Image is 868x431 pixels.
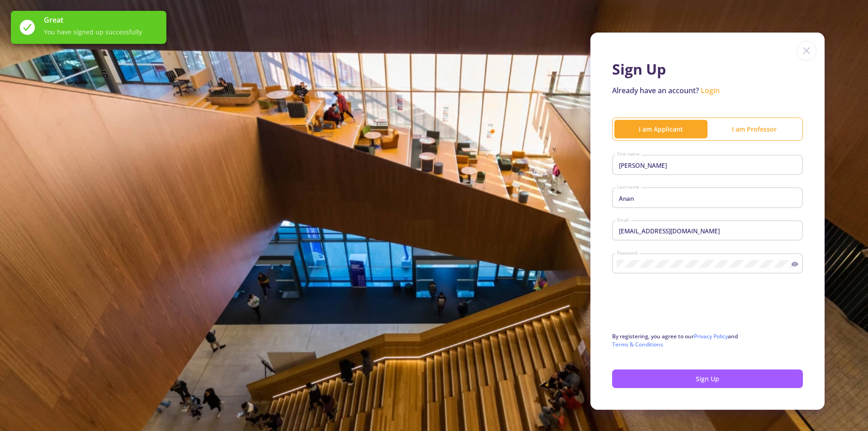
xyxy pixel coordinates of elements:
a: Privacy Policy [694,332,728,340]
span: Great [44,14,159,25]
h1: Sign Up [612,61,803,78]
button: Sign Up [612,369,803,388]
div: I am Professor [708,124,801,134]
a: Login [701,85,720,95]
div: I am Applicant [614,124,708,134]
p: By registering, you agree to our and [612,332,803,349]
img: close icon [797,41,816,61]
span: You have signed up successfully [44,27,159,37]
p: Already have an account? [612,85,803,96]
iframe: reCAPTCHA [612,290,750,325]
a: Terms & Conditions [612,341,663,348]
